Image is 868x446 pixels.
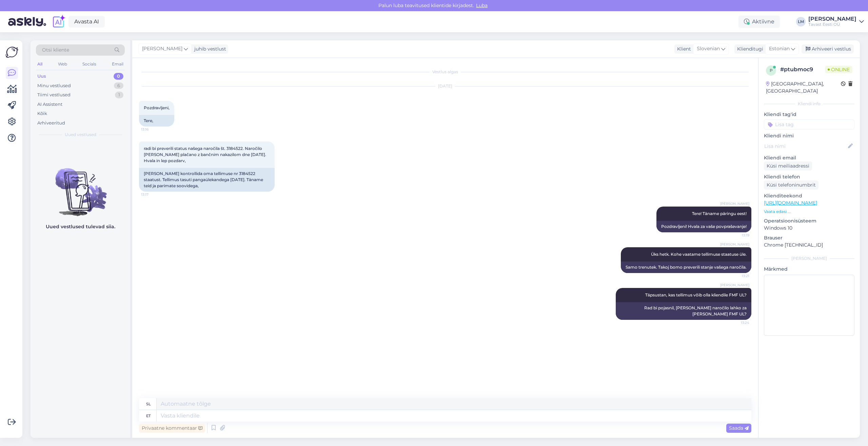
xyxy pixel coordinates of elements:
span: 13:19 [724,233,749,238]
div: Uus [37,73,46,80]
div: Küsi telefoninumbrit [764,180,818,190]
img: No chats [31,156,130,217]
div: All [36,60,44,69]
span: Pozdravljeni, [144,105,170,110]
span: Otsi kliente [42,46,69,54]
div: sl [146,398,151,410]
div: Aktiivne [738,16,780,28]
span: Tere! Täname päringu eest! [692,211,747,216]
div: juhib vestlust [192,45,226,53]
div: Kliendi info [764,101,854,107]
p: Windows 10 [764,225,854,232]
div: [GEOGRAPHIC_DATA], [GEOGRAPHIC_DATA] [766,80,841,95]
div: Email [111,60,125,69]
p: Uued vestlused tulevad siia. [46,223,115,230]
div: 1 [115,92,123,98]
span: 13:17 [141,192,166,197]
input: Lisa tag [764,119,854,130]
div: # ptubmoc9 [780,65,825,74]
p: Kliendi telefon [764,173,854,180]
div: Socials [81,60,98,69]
a: Avasta AI [68,16,105,27]
span: [PERSON_NAME] [142,45,182,53]
div: Tavast Eesti OÜ [808,22,856,27]
img: explore-ai [52,15,66,29]
div: Minu vestlused [37,82,71,89]
div: Tere, [139,115,174,127]
span: Slovenian [697,45,720,53]
div: Küsi meiliaadressi [764,161,812,171]
div: AI Assistent [37,101,62,108]
div: LM [796,17,806,26]
p: Operatsioonisüsteem [764,217,854,225]
div: Pozdravljeni! Hvala za vaše povpraševanje! [656,221,751,232]
p: Kliendi nimi [764,132,854,139]
div: Arhiveeri vestlus [802,44,854,54]
img: Askly Logo [5,46,18,59]
p: Märkmed [764,266,854,273]
div: Klienditugi [734,45,763,53]
p: Vaata edasi ... [764,209,854,215]
p: Kliendi email [764,154,854,161]
p: Chrome [TECHNICAL_ID] [764,241,854,249]
div: Arhiveeritud [37,120,65,127]
span: Luba [474,2,490,8]
span: Online [825,66,852,73]
div: Web [57,60,68,69]
span: Üks hetk. Kohe vaatame tellimuse staatuse üle. [651,252,747,257]
div: Rad bi pojasnil, [PERSON_NAME] naročilo lahko za [PERSON_NAME] FMF UL? [616,302,751,320]
p: Klienditeekond [764,192,854,199]
p: Brauser [764,234,854,241]
span: [PERSON_NAME] [720,283,749,288]
div: Samo trenutek. Takoj bomo preverili stanje vašega naročila. [621,261,751,273]
a: [PERSON_NAME]Tavast Eesti OÜ [808,16,864,27]
div: [PERSON_NAME] [764,255,854,261]
span: Uued vestlused [65,132,96,138]
span: Saada [729,425,749,431]
span: Estonian [769,45,790,53]
div: 6 [114,82,123,89]
p: Kliendi tag'id [764,111,854,118]
div: [DATE] [139,83,751,89]
span: p [770,68,773,73]
div: Vestlus algas [139,69,751,75]
div: 0 [114,73,123,80]
span: 13:16 [141,127,166,132]
div: et [146,410,151,422]
div: Privaatne kommentaar [139,424,205,433]
a: [URL][DOMAIN_NAME] [764,200,817,206]
div: [PERSON_NAME] [808,16,856,22]
div: [PERSON_NAME] kontrollida oma tellimuse nr 3184522 staatust. Tellimus tasuti pangaülekandega [DAT... [139,168,275,192]
span: Täpsustan, kas tellimus võib olla kliendile FMF UL? [645,292,747,297]
div: Tiimi vestlused [37,92,71,98]
input: Lisa nimi [764,142,847,150]
span: [PERSON_NAME] [720,201,749,206]
span: 13:21 [724,273,749,278]
span: [PERSON_NAME] [720,242,749,247]
span: 13:24 [724,320,749,325]
span: radi bi preverili status našega naročila št. 3184522. Naročilo [PERSON_NAME] plačano z bančnim na... [144,146,267,163]
div: Klient [674,45,691,53]
div: Kõik [37,110,47,117]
